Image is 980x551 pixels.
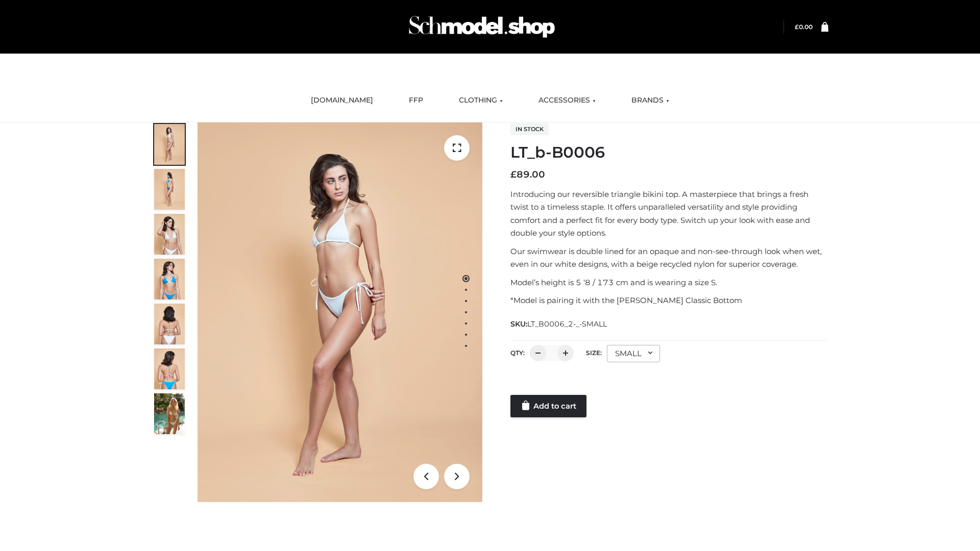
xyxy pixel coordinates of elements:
[303,89,381,112] a: [DOMAIN_NAME]
[795,23,799,31] span: £
[527,319,607,329] span: LT_B0006_2-_-SMALL
[510,143,828,162] h1: LT_b-B0006
[154,304,185,344] img: ArielClassicBikiniTop_CloudNine_AzureSky_OW114ECO_7-scaled.jpg
[510,169,545,180] bdi: 89.00
[624,89,677,112] a: BRANDS
[586,349,602,357] label: Size:
[795,23,813,31] a: £0.00
[154,259,185,299] img: ArielClassicBikiniTop_CloudNine_AzureSky_OW114ECO_4-scaled.jpg
[451,89,510,112] a: CLOTHING
[510,245,828,271] p: Our swimwear is double lined for an opaque and non-see-through look when wet, even in our white d...
[510,318,608,330] span: SKU:
[510,123,549,135] span: In stock
[154,393,185,434] img: Arieltop_CloudNine_AzureSky2.jpg
[154,169,185,210] img: ArielClassicBikiniTop_CloudNine_AzureSky_OW114ECO_2-scaled.jpg
[510,349,525,357] label: QTY:
[198,122,482,502] img: ArielClassicBikiniTop_CloudNine_AzureSky_OW114ECO_1
[795,23,813,31] bdi: 0.00
[531,89,603,112] a: ACCESSORIES
[510,294,828,307] p: *Model is pairing it with the [PERSON_NAME] Classic Bottom
[510,188,828,240] p: Introducing our reversible triangle bikini top. A masterpiece that brings a fresh twist to a time...
[154,214,185,255] img: ArielClassicBikiniTop_CloudNine_AzureSky_OW114ECO_3-scaled.jpg
[510,169,517,180] span: £
[510,276,828,289] p: Model’s height is 5 ‘8 / 173 cm and is wearing a size S.
[607,345,660,362] div: SMALL
[154,348,185,389] img: ArielClassicBikiniTop_CloudNine_AzureSky_OW114ECO_8-scaled.jpg
[401,89,431,112] a: FFP
[154,124,185,165] img: ArielClassicBikiniTop_CloudNine_AzureSky_OW114ECO_1-scaled.jpg
[405,7,558,47] img: Schmodel Admin 964
[510,395,586,417] a: Add to cart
